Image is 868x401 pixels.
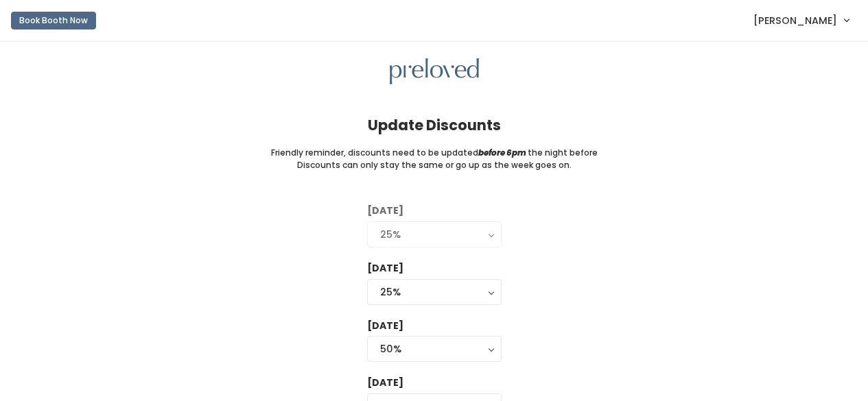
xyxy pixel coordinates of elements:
img: preloved logo [390,58,479,85]
label: [DATE] [367,204,403,218]
div: 25% [380,284,489,300]
i: before 6pm [478,147,526,158]
a: Book Booth Now [11,5,96,36]
button: Book Booth Now [11,12,96,29]
small: Friendly reminder, discounts need to be updated the night before [271,147,598,159]
div: 25% [380,227,489,242]
div: 50% [380,341,489,356]
label: [DATE] [367,319,403,333]
h4: Update Discounts [368,117,501,133]
button: 25% [367,279,502,305]
span: [PERSON_NAME] [753,13,837,28]
label: [DATE] [367,261,403,276]
button: 50% [367,336,502,362]
button: 25% [367,221,502,247]
small: Discounts can only stay the same or go up as the week goes on. [297,159,572,171]
label: [DATE] [367,376,403,390]
a: [PERSON_NAME] [740,5,863,35]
